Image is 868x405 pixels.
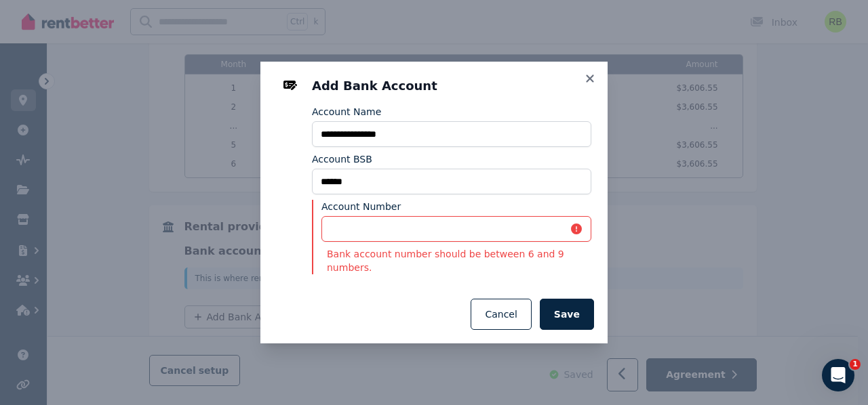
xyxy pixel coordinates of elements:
label: Account BSB [312,152,372,166]
span: 1 [850,359,861,370]
iframe: Intercom live chat [822,359,854,391]
label: Account Number [321,200,401,213]
button: Save [540,299,594,330]
h3: Add Bank Account [312,78,591,94]
label: Account Name [312,105,381,119]
button: Cancel [471,299,531,330]
p: Bank account number should be between 6 and 9 numbers. [321,247,591,274]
